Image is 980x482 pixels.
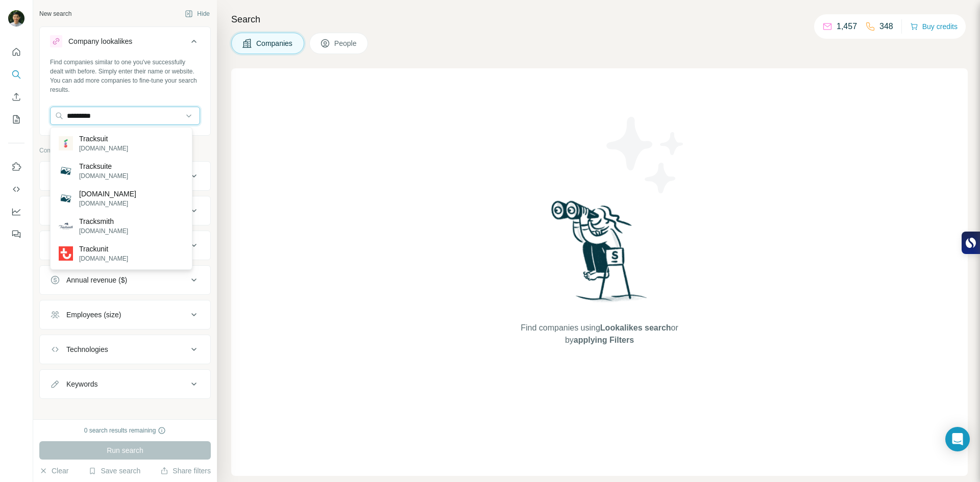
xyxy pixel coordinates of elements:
[79,216,128,226] p: Tracksmith
[40,372,210,396] button: Keywords
[79,226,128,236] p: [DOMAIN_NAME]
[39,146,211,155] p: Company information
[40,337,210,362] button: Technologies
[39,466,68,476] button: Clear
[66,344,108,354] div: Technologies
[40,164,210,188] button: Company
[79,144,128,153] p: [DOMAIN_NAME]
[68,36,132,46] div: Company lookalikes
[600,323,671,332] span: Lookalikes search
[79,244,128,254] p: Trackunit
[910,19,958,34] button: Buy credits
[879,20,893,33] p: 348
[59,136,73,150] img: Tracksuit
[8,88,24,106] button: Enrich CSV
[79,161,128,171] p: Tracksuite
[79,189,136,199] p: [DOMAIN_NAME]
[79,199,136,208] p: [DOMAIN_NAME]
[66,379,97,389] div: Keywords
[574,336,634,344] span: applying Filters
[79,254,128,263] p: [DOMAIN_NAME]
[178,6,217,21] button: Hide
[837,20,857,33] p: 1,457
[40,198,210,223] button: Industry
[334,38,358,48] span: People
[40,29,210,58] button: Company lookalikes
[8,158,24,176] button: Use Surfe on LinkedIn
[600,109,692,201] img: Surfe Illustration - Stars
[8,225,24,243] button: Feedback
[88,466,140,476] button: Save search
[40,268,210,292] button: Annual revenue ($)
[66,310,121,320] div: Employees (size)
[8,110,24,129] button: My lists
[59,164,73,178] img: Tracksuite
[40,233,210,258] button: HQ location
[8,10,24,27] img: Avatar
[160,466,211,476] button: Share filters
[8,65,24,84] button: Search
[256,38,293,48] span: Companies
[547,198,653,312] img: Surfe Illustration - Woman searching with binoculars
[59,246,73,261] img: Trackunit
[518,322,681,346] span: Find companies using or by
[40,302,210,327] button: Employees (size)
[231,12,968,27] h4: Search
[66,275,127,285] div: Annual revenue ($)
[84,426,166,435] div: 0 search results remaining
[59,191,73,206] img: tracksu.it
[8,43,24,61] button: Quick start
[8,202,24,221] button: Dashboard
[79,171,128,181] p: [DOMAIN_NAME]
[945,427,970,451] div: Open Intercom Messenger
[50,58,200,94] div: Find companies similar to one you've successfully dealt with before. Simply enter their name or w...
[59,219,73,233] img: Tracksmith
[8,180,24,198] button: Use Surfe API
[39,9,71,18] div: New search
[79,134,128,144] p: Tracksuit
